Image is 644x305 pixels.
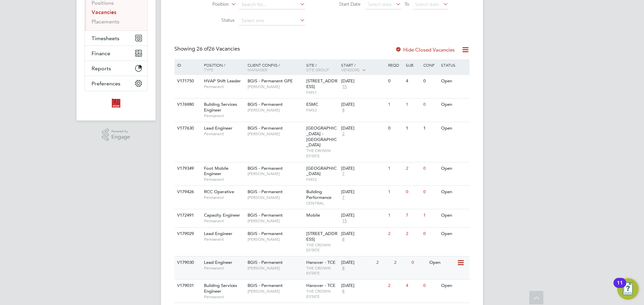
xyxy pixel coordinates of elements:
span: Permanent [204,237,244,242]
span: BGIS - Permanent [248,101,283,107]
button: Reports [85,61,147,76]
div: Client Config / [246,59,305,75]
div: [DATE] [341,166,385,171]
span: Powered by [111,129,130,134]
span: Lead Engineer [204,259,232,265]
span: BGIS - Permanent [248,165,283,171]
span: [PERSON_NAME] [248,218,303,224]
div: V176980 [175,98,199,111]
span: BGIS - Permanent [248,231,283,236]
div: 1 [422,122,439,135]
span: [PERSON_NAME] [248,131,303,137]
div: V171750 [175,75,199,87]
div: [DATE] [341,189,385,195]
div: Open [439,122,469,135]
div: 2 [375,256,392,269]
span: [GEOGRAPHIC_DATA] [306,165,337,177]
div: 1 [386,162,404,175]
span: [PERSON_NAME] [248,171,303,176]
span: FMS2 [306,177,338,182]
span: 7 [341,195,345,201]
div: V179426 [175,186,199,198]
span: 26 Vacancies [197,46,240,52]
a: Placements [92,18,119,25]
button: Open Resource Center, 11 new notifications [617,278,639,300]
span: 8 [341,289,345,294]
div: [DATE] [341,260,373,265]
div: 0 [422,98,439,111]
span: Permanent [204,177,244,182]
span: Permanent [204,131,244,137]
div: ID [175,59,199,71]
div: 0 [422,186,439,198]
div: V177630 [175,122,199,135]
div: 0 [422,162,439,175]
span: [PERSON_NAME] [248,195,303,200]
div: Conf [422,59,439,71]
span: 2 [341,131,345,137]
div: 2 [404,228,422,240]
div: 11 [617,283,623,292]
div: [DATE] [341,283,385,289]
div: V179030 [175,256,199,269]
a: Go to home page [85,98,148,108]
span: ESMC [306,101,318,107]
span: Select date [368,1,392,7]
img: optionsresourcing-logo-retina.png [111,98,121,108]
div: Open [439,209,469,222]
span: Mobile [306,212,320,218]
div: 2 [404,162,422,175]
div: 0 [404,186,422,198]
span: Permanent [204,84,244,89]
span: 8 [341,237,345,242]
span: Building Performance [306,189,331,200]
div: Open [439,162,469,175]
div: 1 [422,209,439,222]
div: 1 [404,122,422,135]
div: Position / [199,59,246,75]
span: Select date [415,1,439,7]
div: 0 [422,228,439,240]
span: HVAP Shift Leader [204,78,241,84]
span: 15 [341,84,348,90]
span: Type [204,67,213,72]
span: THE CROWN ESTATE [306,289,338,299]
span: Hanover - TCE [306,259,335,265]
div: [DATE] [341,102,385,107]
div: 2 [386,280,404,292]
span: 26 of [197,46,209,52]
span: Finance [92,50,110,57]
div: 0 [386,122,404,135]
span: Vendors [341,67,360,72]
div: 1 [386,186,404,198]
div: 0 [422,75,439,87]
div: 0 [386,75,404,87]
button: Preferences [85,76,147,91]
span: Lead Engineer [204,125,232,131]
span: [STREET_ADDRESS] [306,78,337,89]
span: Permanent [204,218,244,224]
span: BGIS - Permanent [248,259,283,265]
button: Timesheets [85,31,147,46]
label: Start Date [322,1,361,7]
div: Sub [404,59,422,71]
span: Timesheets [92,35,119,42]
span: Foot Mobile Engineer [204,165,228,177]
span: FMS2 [306,107,338,113]
span: Permanent [204,265,244,271]
span: Permanent [204,195,244,200]
span: CENTRAL [306,201,338,206]
div: Start / [339,59,386,76]
div: 4 [404,280,422,292]
span: 8 [341,107,345,113]
div: [DATE] [341,126,385,131]
span: Capacity Engineer [204,212,240,218]
a: Vacancies [92,9,116,15]
div: Site / [305,59,340,75]
label: Status [196,17,234,23]
span: THE CROWN ESTATE [306,242,338,253]
label: Hide Closed Vacancies [395,47,455,53]
div: [DATE] [341,213,385,218]
div: 1 [386,209,404,222]
div: Reqd [386,59,404,71]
